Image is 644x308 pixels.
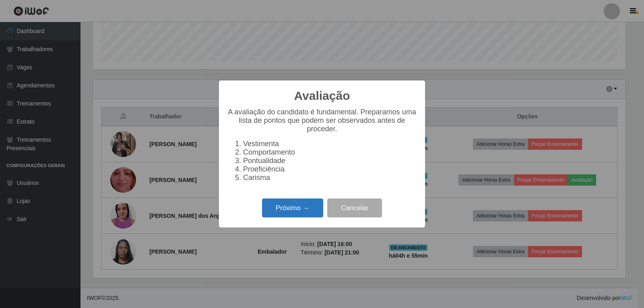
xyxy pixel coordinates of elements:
[227,108,417,133] p: A avaliação do candidato é fundamental. Preparamos uma lista de pontos que podem ser observados a...
[262,198,323,217] button: Próximo →
[243,148,417,157] li: Comportamento
[243,140,417,148] li: Vestimenta
[243,174,417,182] li: Carisma
[243,157,417,165] li: Pontualidade
[294,89,350,103] h2: Avaliação
[243,165,417,174] li: Proeficiência
[327,198,382,217] button: Cancelar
